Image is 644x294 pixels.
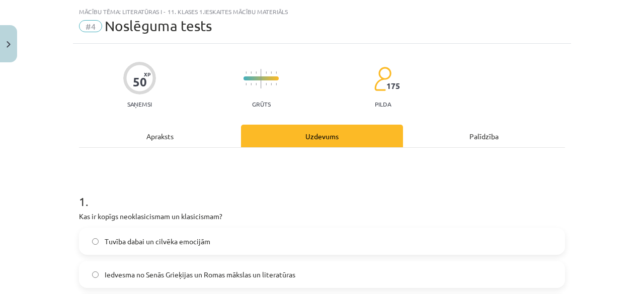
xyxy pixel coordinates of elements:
[92,271,99,278] input: Iedvesma no Senās Grieķijas un Romas mākslas un literatūras
[403,125,565,147] div: Palīdzība
[105,18,212,34] span: Noslēguma tests
[105,269,295,280] span: Iedvesma no Senās Grieķijas un Romas mākslas un literatūras
[266,71,267,74] img: icon-short-line-57e1e144782c952c97e751825c79c345078a6d821885a25fce030b3d8c18986b.svg
[266,83,267,85] img: icon-short-line-57e1e144782c952c97e751825c79c345078a6d821885a25fce030b3d8c18986b.svg
[256,71,257,74] img: icon-short-line-57e1e144782c952c97e751825c79c345078a6d821885a25fce030b3d8c18986b.svg
[79,211,565,222] p: Kas ir kopīgs neoklasicismam un klasicismam?
[271,71,272,74] img: icon-short-line-57e1e144782c952c97e751825c79c345078a6d821885a25fce030b3d8c18986b.svg
[374,66,391,91] img: students-c634bb4e5e11cddfef0936a35e636f08e4e9abd3cc4e673bd6f9a4125e45ecb1.svg
[261,69,262,88] img: icon-long-line-d9ea69661e0d244f92f715978eff75569469978d946b2353a9bb055b3ed8787d.svg
[241,125,403,147] div: Uzdevums
[92,238,99,245] input: Tuvība dabai un cilvēka emocijām
[276,83,277,85] img: icon-short-line-57e1e144782c952c97e751825c79c345078a6d821885a25fce030b3d8c18986b.svg
[79,8,565,15] div: Mācību tēma: Literatūras i - 11. klases 1.ieskaites mācību materiāls
[79,20,102,32] span: #4
[386,81,400,90] span: 175
[79,177,565,208] h1: 1 .
[246,83,247,85] img: icon-short-line-57e1e144782c952c97e751825c79c345078a6d821885a25fce030b3d8c18986b.svg
[79,125,241,147] div: Apraksts
[256,83,257,85] img: icon-short-line-57e1e144782c952c97e751825c79c345078a6d821885a25fce030b3d8c18986b.svg
[7,41,11,48] img: icon-close-lesson-0947bae3869378f0d4975bcd49f059093ad1ed9edebbc8119c70593378902aed.svg
[105,236,210,247] span: Tuvība dabai un cilvēka emocijām
[252,101,271,108] p: Grūts
[271,83,272,85] img: icon-short-line-57e1e144782c952c97e751825c79c345078a6d821885a25fce030b3d8c18986b.svg
[144,71,150,77] span: XP
[123,101,156,108] p: Saņemsi
[251,71,252,74] img: icon-short-line-57e1e144782c952c97e751825c79c345078a6d821885a25fce030b3d8c18986b.svg
[246,71,247,74] img: icon-short-line-57e1e144782c952c97e751825c79c345078a6d821885a25fce030b3d8c18986b.svg
[251,83,252,85] img: icon-short-line-57e1e144782c952c97e751825c79c345078a6d821885a25fce030b3d8c18986b.svg
[375,101,391,108] p: pilda
[133,75,147,89] div: 50
[276,71,277,74] img: icon-short-line-57e1e144782c952c97e751825c79c345078a6d821885a25fce030b3d8c18986b.svg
